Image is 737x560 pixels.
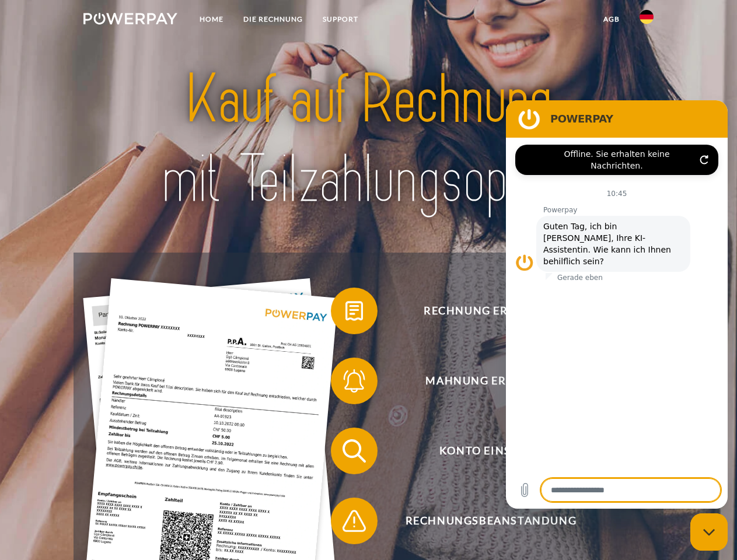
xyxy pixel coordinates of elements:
[331,288,634,334] button: Rechnung erhalten?
[331,428,634,474] button: Konto einsehen
[690,513,728,551] iframe: Schaltfläche zum Öffnen des Messaging-Fensters; Konversation läuft
[111,56,626,223] img: title-powerpay_de.svg
[83,13,177,24] img: logo-powerpay-white.svg
[506,100,728,509] iframe: Messaging-Fenster
[331,358,634,404] button: Mahnung erhalten?
[348,498,634,544] span: Rechnungsbeanstandung
[348,288,634,334] span: Rechnung erhalten?
[233,9,313,30] a: DIE RECHNUNG
[340,436,369,466] img: qb_search.svg
[340,506,369,535] img: qb_warning.svg
[340,366,369,395] img: qb_bell.svg
[593,9,630,30] a: agb
[640,10,654,24] img: de
[348,428,634,474] span: Konto einsehen
[331,498,634,544] button: Rechnungsbeanstandung
[348,358,634,404] span: Mahnung erhalten?
[313,9,368,30] a: SUPPORT
[190,9,233,30] a: Home
[340,296,369,325] img: qb_bill.svg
